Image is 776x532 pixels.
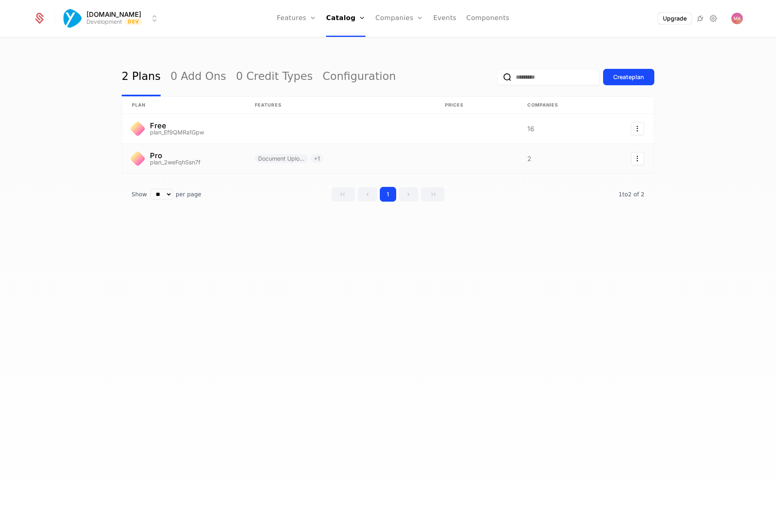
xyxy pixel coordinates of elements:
a: Configuration [322,58,396,96]
button: Go to next page [399,187,418,202]
button: Go to last page [421,187,445,202]
select: Select page size [150,189,172,200]
span: 1 to 2 of [619,191,641,198]
button: Createplan [603,69,654,85]
span: [DOMAIN_NAME] [86,11,141,18]
div: Development [86,18,122,26]
div: Create plan [613,73,644,81]
span: Show [132,190,147,198]
th: plan [122,97,245,114]
div: Page navigation [331,187,445,202]
span: per page [176,190,202,198]
span: 2 [619,191,644,198]
button: Select environment [65,9,159,27]
img: Marco Accciarri [731,13,743,24]
a: 0 Credit Types [236,58,313,96]
img: Yourzone.website [63,9,82,28]
button: Go to previous page [358,187,377,202]
a: 0 Add Ons [170,58,226,96]
button: Open user button [731,13,743,24]
th: Features [245,97,435,114]
button: Go to page 1 [380,187,396,202]
a: 2 Plans [122,58,161,96]
div: Table pagination [122,187,654,202]
a: Integrations [695,14,705,23]
th: Companies [517,97,583,114]
a: Settings [708,14,718,23]
button: Upgrade [658,13,692,24]
th: Prices [435,97,518,114]
button: Go to first page [331,187,355,202]
button: Select action [631,152,644,165]
span: Dev [125,18,142,25]
button: Select action [631,122,644,135]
